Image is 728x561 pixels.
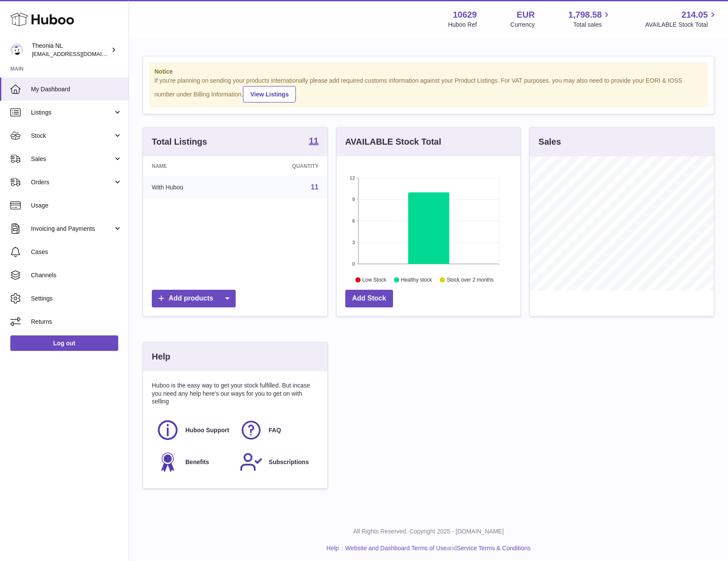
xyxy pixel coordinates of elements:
strong: Notice [154,68,703,76]
a: Add Stock [345,290,393,307]
span: Subscriptions [269,458,309,466]
span: Huboo Support [185,426,229,434]
text: Low Stock [362,277,387,283]
a: FAQ [240,418,314,442]
span: Settings [31,294,122,303]
text: 3 [352,240,355,245]
a: 11 [309,136,318,147]
span: Returns [31,318,122,326]
text: 12 [350,175,355,180]
text: Stock over 2 months [447,277,494,283]
span: Total sales [573,21,611,29]
span: Stock [31,132,113,140]
text: 6 [352,218,355,223]
p: All Rights Reserved. Copyright 2025 - [DOMAIN_NAME] [136,527,721,536]
span: 1,798.58 [568,9,602,21]
h3: AVAILABLE Stock Total [345,136,441,148]
div: If you're planning on sending your products internationally please add required customs informati... [154,77,703,102]
span: Sales [31,155,113,163]
span: 214.05 [682,9,708,21]
strong: EUR [516,9,534,21]
span: Orders [31,178,113,186]
li: and [342,544,531,552]
th: Name [143,156,240,176]
a: 214.05 AVAILABLE Stock Total [645,9,718,29]
h3: Sales [538,136,561,148]
strong: 11 [309,136,318,145]
span: Invoicing and Payments [31,225,113,233]
span: Listings [31,108,113,117]
span: Channels [31,271,122,279]
span: Cases [31,248,122,256]
div: Theonia NL [32,42,109,58]
text: 0 [352,261,355,267]
h3: Help [152,351,170,363]
a: Log out [10,335,118,351]
div: Currency [510,21,535,29]
th: Quantity [240,156,327,176]
text: 9 [352,197,355,202]
a: Service Terms & Conditions [457,545,531,552]
strong: 10629 [453,9,477,21]
a: View Listings [243,86,296,102]
p: Huboo is the easy way to get your stock fulfilled. But incase you need any help here's our ways f... [152,381,319,406]
text: Healthy stock [401,277,432,283]
img: info@wholesomegoods.eu [10,43,23,56]
span: Benefits [185,458,209,466]
a: 11 [311,183,319,191]
a: Website and Dashboard Terms of Use [345,545,447,552]
a: Benefits [156,450,231,474]
td: With Huboo [143,176,240,198]
h3: Total Listings [152,136,207,148]
span: [EMAIL_ADDRESS][DOMAIN_NAME] [32,50,126,57]
span: My Dashboard [31,85,122,93]
a: Subscriptions [240,450,314,474]
a: Help [326,545,339,552]
span: Usage [31,201,122,210]
span: FAQ [269,426,281,434]
a: Huboo Support [156,418,231,442]
a: 1,798.58 Total sales [568,9,612,29]
a: Add products [152,290,236,307]
span: AVAILABLE Stock Total [645,21,718,29]
div: Huboo Ref [448,21,477,29]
